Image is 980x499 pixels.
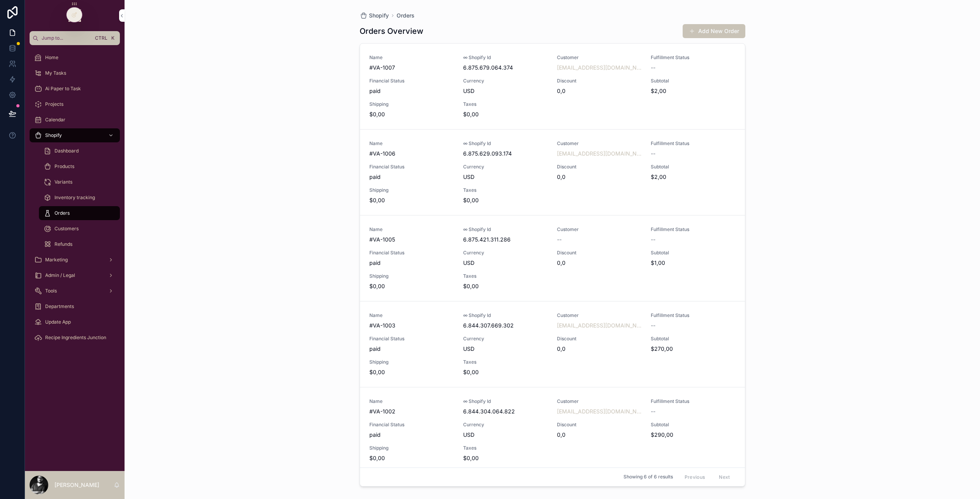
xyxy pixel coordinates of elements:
[369,78,454,84] span: Financial Status
[463,422,548,428] span: Currency
[369,54,454,61] span: Name
[397,12,414,19] a: Orders
[369,87,454,95] span: paid
[557,322,641,329] a: [EMAIL_ADDRESS][DOMAIN_NAME]
[45,303,74,310] span: Departments
[463,226,548,233] span: ∞ Shopify Id
[463,322,548,329] span: 6.844.307.669.302
[369,273,454,279] span: Shipping
[557,336,641,342] span: Discount
[557,64,641,72] span: [EMAIL_ADDRESS][DOMAIN_NAME]
[557,345,641,353] span: 0,0
[463,187,548,193] span: Taxes
[463,259,548,267] span: USD
[463,368,548,376] span: $0,00
[45,70,66,76] span: My Tasks
[557,236,562,243] span: --
[369,368,454,376] span: $0,00
[557,312,641,319] span: Customer
[369,187,454,193] span: Shipping
[30,128,120,142] a: Shopify
[360,12,389,19] a: Shopify
[30,299,120,313] a: Departments
[45,86,81,92] span: Ai Paper to Task
[463,110,548,118] span: $0,00
[369,398,454,404] span: Name
[30,284,120,298] a: Tools
[463,150,548,158] span: 6.875.629.093.174
[360,215,745,301] a: Name#VA-1005∞ Shopify Id6.875.421.311.286Customer--Fulfillment Status--Financial StatuspaidCurren...
[369,101,454,107] span: Shipping
[463,173,548,181] span: USD
[360,26,423,37] h1: Orders Overview
[369,431,454,439] span: paid
[39,144,120,158] a: Dashboard
[369,140,454,147] span: Name
[651,398,735,404] span: Fulfillment Status
[54,194,95,201] span: Inventory tracking
[45,132,62,138] span: Shopify
[360,301,745,387] a: Name#VA-1003∞ Shopify Id6.844.307.669.302Customer[EMAIL_ADDRESS][DOMAIN_NAME]Fulfillment Status--...
[651,140,735,147] span: Fulfillment Status
[651,54,735,61] span: Fulfillment Status
[557,259,641,267] span: 0,0
[557,408,641,415] span: [EMAIL_ADDRESS][DOMAIN_NAME]
[651,422,735,428] span: Subtotal
[463,78,548,84] span: Currency
[623,474,673,480] span: Showing 6 of 6 results
[54,226,79,232] span: Customers
[651,408,655,415] span: --
[45,101,63,107] span: Projects
[369,345,454,353] span: paid
[463,140,548,147] span: ∞ Shopify Id
[45,319,71,325] span: Update App
[557,226,641,233] span: Customer
[369,12,389,19] span: Shopify
[360,44,745,130] a: Name#VA-1007∞ Shopify Id6.875.679.064.374Customer[EMAIL_ADDRESS][DOMAIN_NAME]Fulfillment Status--...
[30,51,120,65] a: Home
[94,34,108,42] span: Ctrl
[463,398,548,404] span: ∞ Shopify Id
[30,97,120,111] a: Projects
[463,312,548,319] span: ∞ Shopify Id
[557,78,641,84] span: Discount
[651,336,735,342] span: Subtotal
[369,196,454,204] span: $0,00
[54,481,99,489] p: [PERSON_NAME]
[463,345,548,353] span: USD
[463,336,548,342] span: Currency
[651,312,735,319] span: Fulfillment Status
[557,398,641,404] span: Customer
[30,253,120,267] a: Marketing
[557,87,641,95] span: 0,0
[369,150,454,158] span: #VA-1006
[463,54,548,61] span: ∞ Shopify Id
[369,359,454,365] span: Shipping
[651,64,655,72] span: --
[557,422,641,428] span: Discount
[369,259,454,267] span: paid
[651,87,735,95] span: $2,00
[463,236,548,243] span: 6.875.421.311.286
[39,191,120,205] a: Inventory tracking
[39,159,120,173] a: Products
[463,101,548,107] span: Taxes
[45,272,75,278] span: Admin / Legal
[45,257,68,263] span: Marketing
[369,110,454,118] span: $0,00
[557,164,641,170] span: Discount
[463,273,548,279] span: Taxes
[651,173,735,181] span: $2,00
[651,164,735,170] span: Subtotal
[463,408,548,415] span: 6.844.304.064.822
[557,150,641,158] a: [EMAIL_ADDRESS][DOMAIN_NAME]
[54,163,74,170] span: Products
[369,64,454,72] span: #VA-1007
[369,408,454,415] span: #VA-1002
[360,387,745,473] a: Name#VA-1002∞ Shopify Id6.844.304.064.822Customer[EMAIL_ADDRESS][DOMAIN_NAME]Fulfillment Status--...
[651,345,735,353] span: $270,00
[30,31,120,45] button: Jump to...CtrlK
